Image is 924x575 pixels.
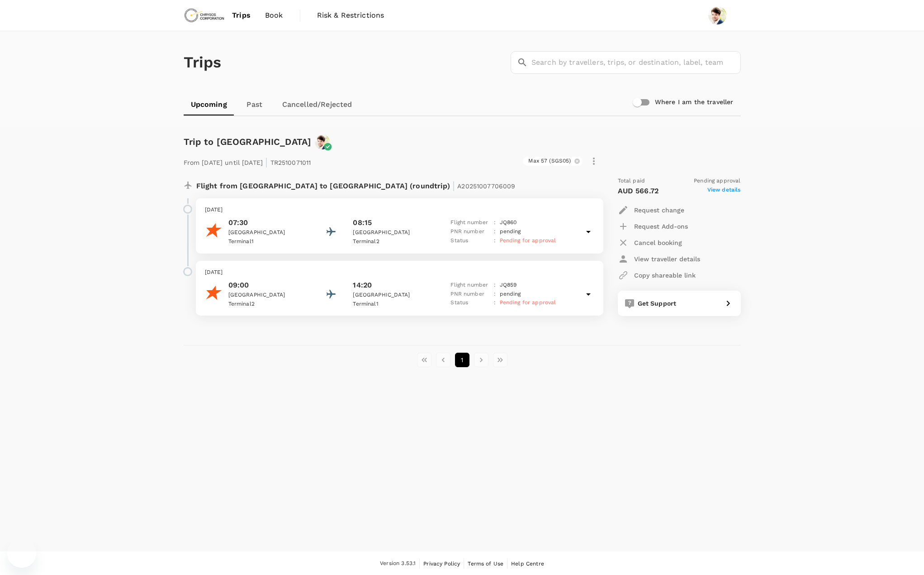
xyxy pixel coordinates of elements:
p: PNR number [450,290,490,299]
p: Flight number [450,281,490,290]
div: Max 57 (SGS05) [523,157,582,166]
span: | [265,156,268,168]
p: JQ 860 [500,218,517,227]
span: Trips [232,10,251,21]
button: page 1 [455,353,469,367]
button: Request change [618,202,684,218]
span: Terms of Use [468,561,503,567]
span: Pending for approval [500,237,556,244]
input: Search by travellers, trips, or destination, label, team [531,51,741,74]
nav: pagination navigation [415,353,510,367]
button: Copy shareable link [618,267,696,283]
span: Help Centre [511,561,544,567]
p: Flight from [GEOGRAPHIC_DATA] to [GEOGRAPHIC_DATA] (roundtrip) [196,177,516,193]
p: : [494,227,496,236]
p: [GEOGRAPHIC_DATA] [353,228,434,237]
img: avatar-6799560e6d041.jpeg [315,134,330,149]
p: Status [450,236,490,245]
p: View traveller details [634,254,700,264]
p: pending [500,290,521,299]
p: Copy shareable link [634,271,696,280]
p: Terminal 1 [228,237,310,246]
p: 14:20 [353,280,372,291]
p: Flight number [450,218,490,227]
span: Pending approval [694,177,740,186]
a: Upcoming [184,94,234,115]
p: [GEOGRAPHIC_DATA] [353,291,434,300]
p: Terminal 1 [353,300,434,309]
button: View traveller details [618,251,700,267]
p: Terminal 2 [353,237,434,246]
p: : [494,281,496,290]
p: [GEOGRAPHIC_DATA] [228,228,310,237]
span: | [452,179,455,192]
span: A20251007706009 [457,182,515,190]
a: Past [234,94,275,115]
button: Request Add-ons [618,218,688,235]
span: Total paid [618,177,645,186]
a: Cancelled/Rejected [275,94,360,115]
a: Terms of Use [468,559,503,569]
img: Jetstar [205,284,223,302]
p: : [494,236,496,245]
a: Privacy Policy [423,559,460,569]
p: : [494,218,496,227]
p: Request change [634,206,684,215]
p: [GEOGRAPHIC_DATA] [228,291,310,300]
h6: Trip to [GEOGRAPHIC_DATA] [184,134,312,149]
span: Max 57 (SGS05) [523,157,576,165]
span: Privacy Policy [423,561,460,567]
span: View details [707,186,741,196]
p: : [494,290,496,299]
p: [DATE] [205,206,594,215]
span: Book [265,10,283,21]
iframe: Button to launch messaging window [7,539,36,568]
span: Get Support [638,300,677,307]
p: 08:15 [353,217,372,228]
button: Cancel booking [618,235,682,251]
p: 07:30 [228,217,310,228]
p: [DATE] [205,268,594,277]
img: Chrysos Corporation [184,5,225,25]
span: Pending for approval [500,299,556,306]
h6: Where I am the traveller [655,97,734,107]
a: Help Centre [511,559,544,569]
h1: Trips [184,31,222,94]
p: 09:00 [228,280,310,291]
p: Request Add-ons [634,222,688,231]
p: : [494,298,496,307]
p: JQ 859 [500,281,517,290]
p: PNR number [450,227,490,236]
p: Cancel booking [634,238,682,247]
p: Status [450,298,490,307]
p: pending [500,227,521,236]
span: Risk & Restrictions [317,10,384,21]
p: AUD 566.72 [618,186,659,196]
img: Jetstar [205,221,223,240]
span: Version 3.53.1 [380,559,416,568]
p: From [DATE] until [DATE] TR2510071011 [184,153,311,169]
img: Brendon Amicosante [708,6,726,24]
p: Terminal 2 [228,300,310,309]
